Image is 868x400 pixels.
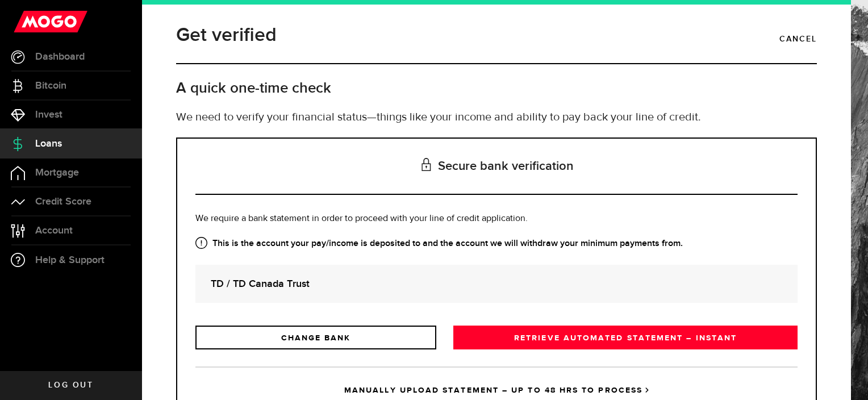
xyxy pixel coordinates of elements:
[35,110,62,120] span: Invest
[35,168,79,178] span: Mortgage
[779,30,817,49] a: Cancel
[195,237,798,251] strong: This is the account your pay/income is deposited to and the account we will withdraw your minimum...
[176,109,817,126] p: We need to verify your financial status—things like your income and ability to pay back your line...
[176,20,277,50] h1: Get verified
[453,326,798,349] a: RETRIEVE AUTOMATED STATEMENT – INSTANT
[48,381,93,389] span: Log out
[35,197,91,207] span: Credit Score
[35,255,105,265] span: Help & Support
[35,226,73,236] span: Account
[211,276,782,291] strong: TD / TD Canada Trust
[176,79,817,98] h2: A quick one-time check
[35,52,85,62] span: Dashboard
[35,139,62,149] span: Loans
[820,352,868,400] iframe: LiveChat chat widget
[195,326,436,349] a: CHANGE BANK
[195,139,798,195] h3: Secure bank verification
[35,81,66,91] span: Bitcoin
[195,214,528,223] span: We require a bank statement in order to proceed with your line of credit application.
